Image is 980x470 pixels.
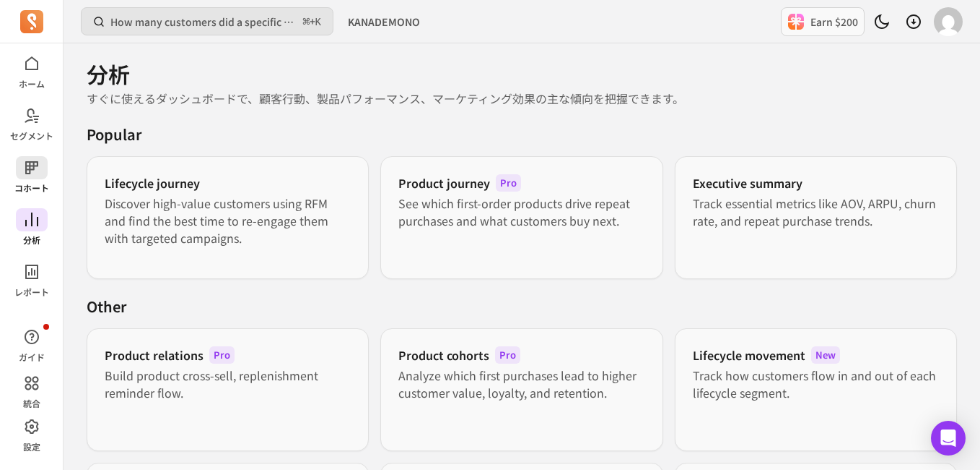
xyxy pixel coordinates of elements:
p: Earn $200 [810,14,858,29]
div: Open Intercom Messenger [931,421,966,456]
a: Product cohortsProAnalyze which first purchases lead to higher customer value, loyalty, and reten... [380,328,662,451]
a: Lifecycle movementNewTrack how customers flow in and out of each lifecycle segment. [675,328,957,451]
p: Analyze which first purchases lead to higher customer value, loyalty, and retention. [398,367,644,401]
p: コホート [14,182,49,194]
h2: Other [87,296,957,317]
kbd: K [315,17,321,28]
p: 設定 [23,441,40,453]
p: 統合 [23,398,40,409]
a: Executive summaryTrack essential metrics like AOV, ARPU, churn rate, and repeat purchase trends. [675,156,957,279]
p: レポート [14,286,49,298]
p: Build product cross-sell, replenishment reminder flow. [105,367,351,401]
p: Track how customers flow in and out of each lifecycle segment. [693,367,939,401]
p: 分析 [23,234,40,246]
button: How many customers did a specific discount code generate?⌘+K [81,7,333,35]
h3: Lifecycle journey [105,174,200,192]
h1: 分析 [87,61,957,87]
p: ホーム [19,78,45,90]
a: Product relationsProBuild product cross-sell, replenishment reminder flow. [87,328,369,451]
span: Pro [496,174,521,192]
p: すぐに使えるダッシュボードで、顧客行動、製品パフォーマンス、マーケティング効果の主な傾向を把握できます。 [87,90,957,107]
h3: Product journey [398,174,490,192]
button: ガイド [16,322,48,366]
p: セグメント [10,130,53,142]
span: Pro [495,346,520,364]
span: Pro [209,346,235,364]
kbd: ⌘ [302,13,310,31]
button: KANADEMONO [339,9,429,35]
img: avatar [934,7,963,36]
h3: Product cohorts [398,346,489,364]
span: + [303,14,321,30]
h3: Product relations [105,346,204,364]
a: Lifecycle journeyDiscover high-value customers using RFM and find the best time to re-engage them... [87,156,369,279]
h3: Executive summary [693,174,802,192]
p: Track essential metrics like AOV, ARPU, churn rate, and repeat purchase trends. [693,195,939,229]
h2: Popular [87,124,957,145]
button: Toggle dark mode [867,7,896,36]
a: Product journeyProSee which first-order products drive repeat purchases and what customers buy next. [380,156,662,279]
p: ガイド [19,351,45,363]
p: Discover high-value customers using RFM and find the best time to re-engage them with targeted ca... [105,195,351,247]
span: KANADEMONO [348,14,420,29]
h3: Lifecycle movement [693,346,805,364]
button: Earn $200 [781,7,865,36]
p: See which first-order products drive repeat purchases and what customers buy next. [398,195,644,229]
span: New [811,346,840,364]
p: How many customers did a specific discount code generate? [110,14,297,29]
